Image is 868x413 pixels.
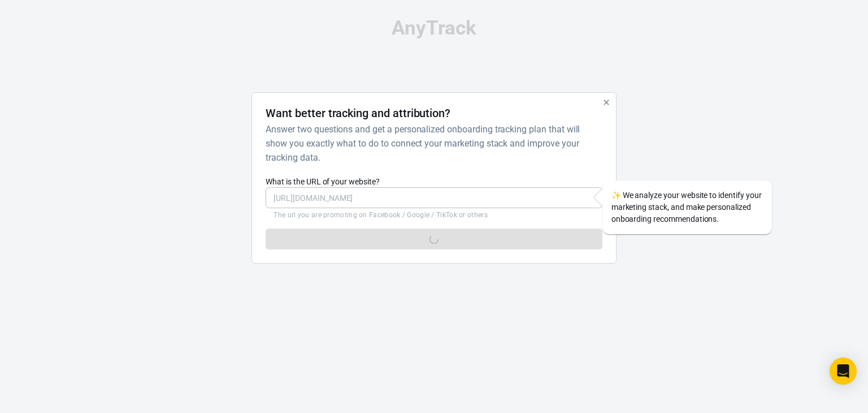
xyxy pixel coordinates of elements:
[266,176,602,187] label: What is the URL of your website?
[830,358,857,385] div: Open Intercom Messenger
[602,180,772,234] div: We analyze your website to identify your marketing stack, and make personalized onboarding recomm...
[611,191,621,200] span: sparkles
[151,18,717,38] div: AnyTrack
[266,187,602,208] input: https://yourwebsite.com/landing-page
[266,106,450,120] h4: Want better tracking and attribution?
[266,122,597,165] h6: Answer two questions and get a personalized onboarding tracking plan that will show you exactly w...
[274,210,594,220] p: The url you are promoting on Facebook / Google / TikTok or others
